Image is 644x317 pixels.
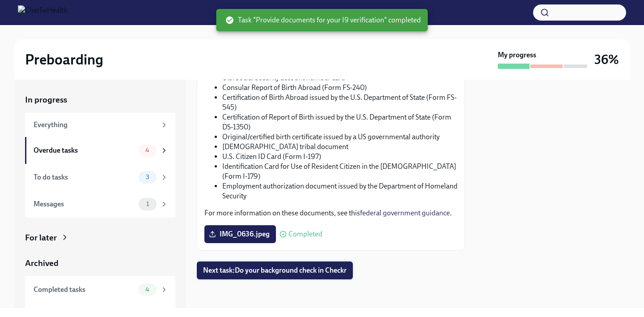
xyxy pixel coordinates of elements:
[225,15,421,25] span: Task "Provide documents for your I9 verification" completed
[203,266,347,275] span: Next task : Do your background check in Checkr
[25,113,175,137] a: Everything
[140,174,155,180] span: 3
[222,132,458,142] li: Original/certified birth certificate issued by a US governmental authority
[25,137,175,164] a: Overdue tasks4
[34,285,135,295] div: Completed tasks
[34,120,157,130] div: Everything
[25,164,175,191] a: To do tasks3
[25,232,175,244] a: For later
[25,276,175,303] a: Completed tasks4
[288,231,322,238] span: Completed
[140,286,155,293] span: 4
[204,225,276,243] label: IMG_0636.jpeg
[25,94,175,106] a: In progress
[34,172,135,182] div: To do tasks
[25,232,57,244] div: For later
[222,181,458,201] li: Employment authorization document issued by the Department of Homeland Security
[141,201,154,207] span: 1
[25,257,175,269] a: Archived
[34,199,135,209] div: Messages
[18,5,68,20] img: CharlieHealth
[211,230,270,239] span: IMG_0636.jpeg
[204,208,458,218] p: For more information on these documents, see this .
[140,147,155,154] span: 4
[222,152,458,162] li: U.S. Citizen ID Card (Form I-197)
[222,142,458,152] li: [DEMOGRAPHIC_DATA] tribal document
[197,261,353,279] button: Next task:Do your background check in Checkr
[222,112,458,132] li: Certification of Report of Birth issued by the U.S. Department of State (Form DS-1350)
[594,51,619,68] h3: 36%
[222,83,458,93] li: Consular Report of Birth Abroad (Form FS-240)
[25,51,103,69] h2: Preboarding
[34,146,135,155] div: Overdue tasks
[360,209,450,217] a: federal government guidance
[222,162,458,181] li: Identification Card for Use of Resident Citizen in the [DEMOGRAPHIC_DATA] (Form I-179)
[498,50,536,60] strong: My progress
[222,93,458,112] li: Certification of Birth Abroad issued by the U.S. Department of State (Form FS-545)
[25,191,175,218] a: Messages1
